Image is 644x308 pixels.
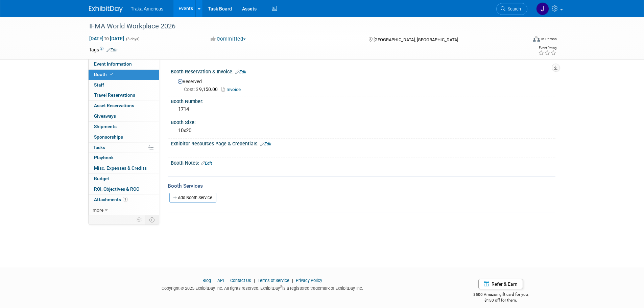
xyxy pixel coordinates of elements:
[176,104,550,115] div: 1714
[89,184,159,194] a: ROI, Objectives & ROO
[171,158,555,167] div: Booth Notes:
[374,37,458,42] span: [GEOGRAPHIC_DATA], [GEOGRAPHIC_DATA]
[103,36,110,41] span: to
[201,161,212,166] a: Edit
[252,278,257,283] span: |
[176,125,550,136] div: 10x20
[89,46,118,53] td: Tags
[94,113,116,119] span: Giveaways
[94,72,115,77] span: Booth
[125,37,140,41] span: (3 days)
[94,165,147,171] span: Misc. Expenses & Credits
[171,117,555,126] div: Booth Size:
[94,155,114,160] span: Playbook
[230,278,251,283] a: Contact Us
[169,193,216,203] a: Add Booth Service
[225,278,229,283] span: |
[280,285,282,289] sup: ®
[212,278,216,283] span: |
[131,6,164,11] span: Traka Americas
[184,87,199,92] span: Cost: $
[94,103,134,108] span: Asset Reservations
[94,197,128,202] span: Attachments
[94,186,139,192] span: ROI, Objectives & ROO
[446,287,555,303] div: $500 Amazon gift card for you,
[134,215,145,224] td: Personalize Event Tab Strip
[202,278,211,283] a: Blog
[87,20,517,32] div: IFMA World Workplace 2026
[89,80,159,90] a: Staff
[93,145,105,150] span: Tasks
[446,298,555,303] div: $150 off for them.
[478,279,523,289] a: Refer & Earn
[94,134,123,140] span: Sponsorships
[89,174,159,184] a: Budget
[89,284,436,291] div: Copyright © 2025 ExhibitDay, Inc. All rights reserved. ExhibitDay is a registered trademark of Ex...
[171,96,555,105] div: Booth Number:
[89,205,159,215] a: more
[89,59,159,69] a: Event Information
[89,70,159,80] a: Booth
[89,101,159,111] a: Asset Reservations
[296,278,322,283] a: Privacy Policy
[176,76,550,93] div: Reserved
[541,37,557,42] div: In-Person
[536,2,549,15] img: Jamie Saenz
[94,176,109,181] span: Budget
[93,207,103,213] span: more
[89,195,159,205] a: Attachments1
[168,182,555,190] div: Booth Services
[94,82,104,88] span: Staff
[171,139,555,147] div: Exhibitor Resources Page & Credentials:
[89,122,159,132] a: Shipments
[260,142,271,146] a: Edit
[123,197,128,202] span: 1
[94,61,132,67] span: Event Information
[106,48,118,52] a: Edit
[487,35,557,45] div: Event Format
[94,92,135,98] span: Travel Reservations
[505,6,521,11] span: Search
[89,143,159,153] a: Tasks
[290,278,295,283] span: |
[94,124,117,129] span: Shipments
[184,87,220,92] span: 9,150.00
[89,6,123,13] img: ExhibitDay
[89,35,124,42] span: [DATE] [DATE]
[110,72,113,76] i: Booth reservation complete
[89,163,159,173] a: Misc. Expenses & Credits
[538,46,556,50] div: Event Rating
[89,153,159,163] a: Playbook
[496,3,527,15] a: Search
[235,70,246,74] a: Edit
[145,215,159,224] td: Toggle Event Tabs
[258,278,289,283] a: Terms of Service
[217,278,224,283] a: API
[89,132,159,142] a: Sponsorships
[208,35,248,43] button: Committed
[171,67,555,75] div: Booth Reservation & Invoice:
[533,36,540,42] img: Format-Inperson.png
[89,111,159,121] a: Giveaways
[221,87,244,92] a: Invoice
[89,90,159,100] a: Travel Reservations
